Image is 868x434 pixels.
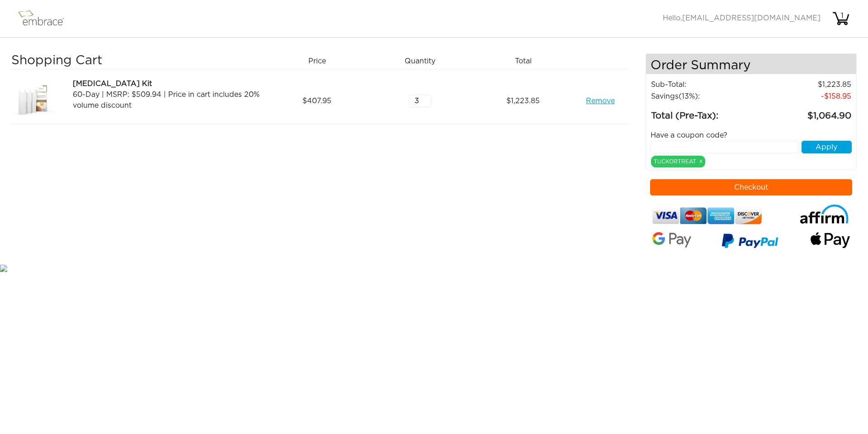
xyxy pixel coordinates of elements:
div: TUCKORTREAT [651,156,705,167]
div: [MEDICAL_DATA] Kit [73,78,262,89]
button: Checkout [650,179,853,196]
img: paypal-v3.png [722,230,778,254]
a: x [699,157,703,165]
h3: Shopping Cart [11,53,262,69]
span: 407.95 [302,95,331,106]
img: cart [832,10,850,28]
img: logo.png [16,7,75,30]
div: Total [475,53,578,69]
img: credit-cards.png [652,205,762,227]
td: Savings : [651,91,761,102]
td: 1,223.85 [761,79,852,91]
img: Google-Pay-Logo.svg [652,232,692,248]
a: Remove [586,95,615,106]
h4: Order Summary [646,54,857,74]
span: Hello, [663,14,821,22]
td: Sub-Total: [651,79,761,91]
a: 1 [832,14,850,22]
span: (13%) [679,93,698,100]
div: 60-Day | MSRP: $509.94 | Price in cart includes 20% volume discount [73,89,262,111]
span: Quantity [405,56,435,67]
img: a09f5d18-8da6-11e7-9c79-02e45ca4b85b.jpeg [11,78,57,124]
div: Price [269,53,372,69]
span: 1,223.85 [506,95,540,106]
div: 1 [833,10,851,21]
div: Have a coupon code? [644,130,859,141]
td: 158.95 [761,91,852,102]
img: fullApplePay.png [811,232,850,248]
span: [EMAIL_ADDRESS][DOMAIN_NAME] [682,14,821,22]
button: Apply [802,141,852,153]
img: affirm-logo.svg [799,205,850,224]
td: 1,064.90 [761,102,852,123]
td: Total (Pre-Tax): [651,102,761,123]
